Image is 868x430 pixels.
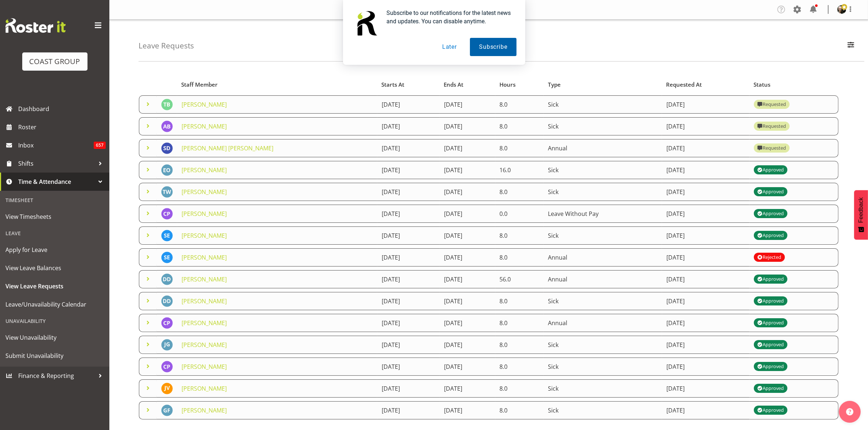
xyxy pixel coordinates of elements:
[544,226,662,245] td: Sick
[5,244,104,255] span: Apply for Leave
[5,350,104,361] span: Submit Unavailability
[377,117,440,135] td: [DATE]
[440,379,495,398] td: [DATE]
[182,275,227,283] a: [PERSON_NAME]
[377,248,440,267] td: [DATE]
[544,401,662,419] td: Sick
[5,281,104,292] span: View Leave Requests
[181,80,218,89] span: Staff Member
[94,142,106,149] span: 657
[161,121,173,132] img: amy-buchanan3142.jpg
[18,103,106,114] span: Dashboard
[2,347,108,365] a: Submit Unavailability
[544,314,662,332] td: Annual
[377,139,440,157] td: [DATE]
[666,80,702,89] span: Requested At
[662,183,750,201] td: [DATE]
[662,117,750,135] td: [DATE]
[2,313,108,328] div: Unavailability
[662,248,750,267] td: [DATE]
[2,226,108,241] div: Leave
[377,401,440,419] td: [DATE]
[495,379,544,398] td: 8.0
[377,270,440,288] td: [DATE]
[662,379,750,398] td: [DATE]
[495,270,544,288] td: 56.0
[377,379,440,398] td: [DATE]
[161,208,173,220] img: cassie-phillips3251.jpg
[662,161,750,179] td: [DATE]
[377,205,440,223] td: [DATE]
[758,362,784,371] div: Approved
[499,80,515,89] span: Hours
[758,231,784,240] div: Approved
[495,292,544,310] td: 8.0
[161,317,173,329] img: cassie-phillips3251.jpg
[440,292,495,310] td: [DATE]
[377,183,440,201] td: [DATE]
[18,158,95,169] span: Shifts
[182,341,227,349] a: [PERSON_NAME]
[758,122,786,131] div: Requested
[161,383,173,394] img: jorgelina-villar11067.jpg
[161,99,173,110] img: troy-breitmeyer1155.jpg
[381,9,517,25] div: Subscribe to our notifications for the latest news and updates. You can disable anytime.
[758,297,784,305] div: Approved
[440,248,495,267] td: [DATE]
[377,358,440,376] td: [DATE]
[161,339,173,351] img: jason-garvey1164.jpg
[495,95,544,114] td: 8.0
[758,319,784,327] div: Approved
[495,226,544,245] td: 8.0
[377,95,440,114] td: [DATE]
[495,336,544,354] td: 8.0
[662,270,750,288] td: [DATE]
[182,406,227,414] a: [PERSON_NAME]
[182,210,227,218] a: [PERSON_NAME]
[846,408,853,415] img: help-xxl-2.png
[544,183,662,201] td: Sick
[440,117,495,135] td: [DATE]
[662,292,750,310] td: [DATE]
[544,161,662,179] td: Sick
[662,139,750,157] td: [DATE]
[182,122,227,130] a: [PERSON_NAME]
[5,211,104,222] span: View Timesheets
[5,332,104,343] span: View Unavailability
[495,117,544,135] td: 8.0
[758,340,784,349] div: Approved
[662,205,750,223] td: [DATE]
[161,164,173,176] img: ed-odum1178.jpg
[433,38,466,56] button: Later
[18,370,95,381] span: Finance & Reporting
[758,100,786,109] div: Requested
[2,208,108,226] a: View Timesheets
[495,314,544,332] td: 8.0
[544,270,662,288] td: Annual
[352,9,381,38] img: notification icon
[544,358,662,376] td: Sick
[758,384,784,393] div: Approved
[182,232,227,240] a: [PERSON_NAME]
[182,144,273,152] a: [PERSON_NAME] [PERSON_NAME]
[858,197,864,223] span: Feedback
[495,183,544,201] td: 8.0
[662,314,750,332] td: [DATE]
[161,273,173,285] img: darryl-dickinson1161.jpg
[377,292,440,310] td: [DATE]
[161,230,173,241] img: stanley-elliot10243.jpg
[758,253,781,262] div: Rejected
[754,80,770,89] span: Status
[470,38,516,56] button: Subscribe
[440,205,495,223] td: [DATE]
[662,401,750,419] td: [DATE]
[182,188,227,196] a: [PERSON_NAME]
[2,328,108,347] a: View Unavailability
[758,166,784,174] div: Approved
[182,100,227,109] a: [PERSON_NAME]
[18,140,94,151] span: Inbox
[544,205,662,223] td: Leave Without Pay
[18,176,95,187] span: Time & Attendance
[544,117,662,135] td: Sick
[18,122,106,133] span: Roster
